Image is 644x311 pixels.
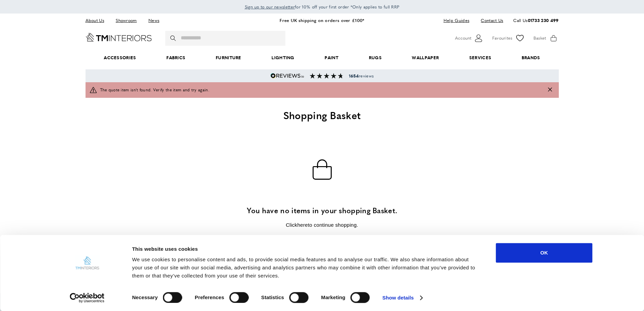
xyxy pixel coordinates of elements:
a: Usercentrics Cookiebot - opens in a new window [57,293,117,303]
p: Call Us [513,17,558,24]
span: reviews [349,73,374,79]
strong: Preferences [195,294,224,300]
span: Account [455,35,471,42]
button: Search [170,31,177,46]
div: We use cookies to personalise content and ads, to provide social media features and to analyse ou... [132,256,481,280]
button: OK [496,243,593,263]
a: Paint [310,47,354,68]
span: Sign up to our newsletter [245,4,295,10]
a: Lighting [257,47,310,68]
a: Wallpaper [397,47,454,68]
span: Shopping Basket [283,108,361,122]
a: Show details [382,293,422,303]
a: About Us [86,16,109,25]
a: Favourites [492,33,525,43]
a: Showroom [111,16,142,25]
a: Help Guides [438,16,474,25]
span: for 10% off your first order *Only applies to full RRP [245,4,400,10]
div: This website uses cookies [132,245,481,253]
a: News [143,16,164,25]
h3: You have no items in your shopping Basket. [187,205,457,216]
strong: 1654 [349,73,359,79]
button: Close message [548,87,552,93]
strong: Necessary [132,294,158,300]
strong: Marketing [321,294,345,300]
a: Go to Home page [86,33,152,42]
a: Furniture [200,47,256,68]
a: Free UK shipping on orders over £100* [280,17,364,23]
img: logo [75,255,99,271]
a: Sign up to our newsletter [245,3,295,10]
span: Accessories [89,47,151,68]
strong: Statistics [261,294,284,300]
a: 01733 230 499 [528,17,559,23]
a: here [297,222,308,228]
span: The quote item isn't found. Verify the item and try again. [100,87,209,93]
a: Brands [506,47,555,68]
p: Click to continue shopping. [187,221,457,229]
img: Reviews section [310,73,343,79]
a: Rugs [354,47,397,68]
a: Services [454,47,506,68]
img: Reviews.io 5 stars [270,73,304,79]
span: Favourites [492,35,512,42]
a: Contact Us [476,16,503,25]
a: Fabrics [151,47,200,68]
button: Customer Account [455,33,484,43]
